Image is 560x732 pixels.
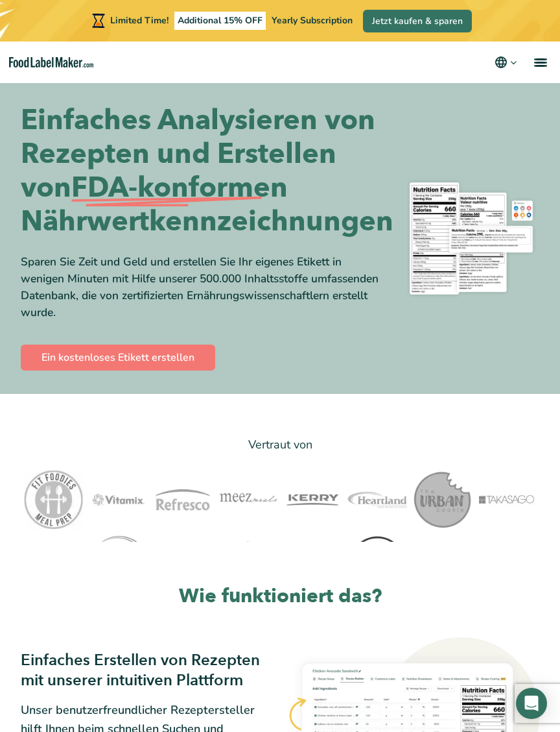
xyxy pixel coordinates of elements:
span: FDA-konformen [71,171,288,205]
span: Additional 15% OFF [174,12,266,30]
div: Sparen Sie Zeit und Geld und erstellen Sie Ihr eigenes Etikett in wenigen Minuten mit Hilfe unser... [21,254,384,321]
p: Vertraut von [21,435,539,454]
div: Open Intercom Messenger [516,688,547,719]
h2: Wie funktioniert das? [21,583,539,609]
h1: Einfaches Analysieren von Rezepten und Erstellen von Nährwertkennzeichnungen [21,104,384,238]
span: Yearly Subscription [272,14,353,27]
a: Jetzt kaufen & sparen [363,10,472,32]
a: menu [519,42,560,83]
span: Limited Time! [110,14,169,27]
a: Ein kostenloses Etikett erstellen [21,345,215,371]
h3: Einfaches Erstellen von Rezepten mit unserer intuitiven Plattform [21,650,272,690]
